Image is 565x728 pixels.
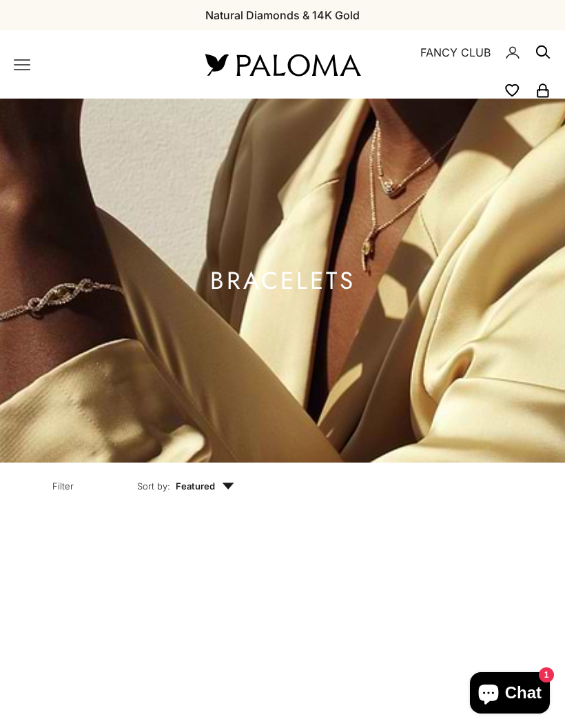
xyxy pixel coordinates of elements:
nav: Secondary navigation [393,30,551,99]
span: Featured [176,479,234,493]
nav: Primary navigation [14,57,172,73]
p: Natural Diamonds & 14K Gold [205,6,360,24]
span: Sort by: [137,479,170,493]
inbox-online-store-chat: Shopify online store chat [466,672,554,717]
button: Sort by: Featured [105,463,266,505]
button: Filter [21,463,105,505]
h1: Bracelets [210,272,356,290]
a: FANCY CLUB [420,43,491,61]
